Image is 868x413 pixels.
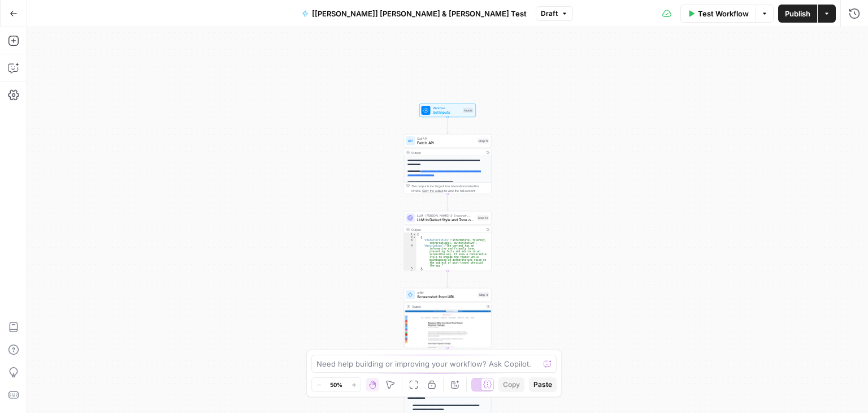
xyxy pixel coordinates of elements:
[404,239,416,244] div: 3
[411,227,483,232] div: Output
[541,8,558,19] span: Draft
[478,139,489,144] div: Step 11
[422,189,444,192] span: Copy the output
[463,108,474,113] div: Inputs
[433,106,461,110] span: Workflow
[785,8,810,19] span: Publish
[503,380,520,390] span: Copy
[404,288,492,348] div: utilityScreenshot from URLStep 4Output
[417,217,475,223] span: LLM to Detect Style and Tone of Voice
[417,140,475,146] span: Fetch API
[295,5,533,23] button: [[PERSON_NAME]] [PERSON_NAME] & [PERSON_NAME] Test
[404,236,416,239] div: 2
[680,5,756,23] button: Test Workflow
[413,233,416,236] span: Toggle code folding, rows 1 through 11
[404,211,492,271] div: LLM · [PERSON_NAME]-3-5-sonnet-20240620LLM to Detect Style and Tone of VoiceStep 13Output[ { "cha...
[417,294,476,300] span: Screenshot from URL
[533,380,552,390] span: Paste
[417,290,476,295] span: utility
[411,150,483,155] div: Output
[478,292,489,298] div: Step 4
[536,6,573,21] button: Draft
[411,304,483,309] div: Output
[417,136,475,141] span: Call API
[447,117,449,134] g: Edge from start to step_11
[404,310,491,355] img: travelinginheels_com_reasons_why_you_need_post_tra_e2199626b3dd.png
[404,104,492,117] div: WorkflowSet InputsInputs
[404,233,416,236] div: 1
[312,8,527,19] span: [[PERSON_NAME]] [PERSON_NAME] & [PERSON_NAME] Test
[433,110,461,115] span: Set Inputs
[778,5,817,23] button: Publish
[477,216,489,221] div: Step 13
[447,194,449,210] g: Edge from step_11 to step_13
[529,377,557,392] button: Paste
[413,236,416,239] span: Toggle code folding, rows 2 through 5
[698,8,749,19] span: Test Workflow
[498,377,524,392] button: Copy
[447,271,449,287] g: Edge from step_13 to step_4
[330,380,342,389] span: 50%
[413,270,416,273] span: Toggle code folding, rows 6 through 10
[404,267,416,270] div: 5
[404,270,416,273] div: 6
[411,184,489,193] div: This output is too large & has been abbreviated for review. to view the full content.
[417,213,475,218] span: LLM · [PERSON_NAME]-3-5-sonnet-20240620
[404,244,416,267] div: 4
